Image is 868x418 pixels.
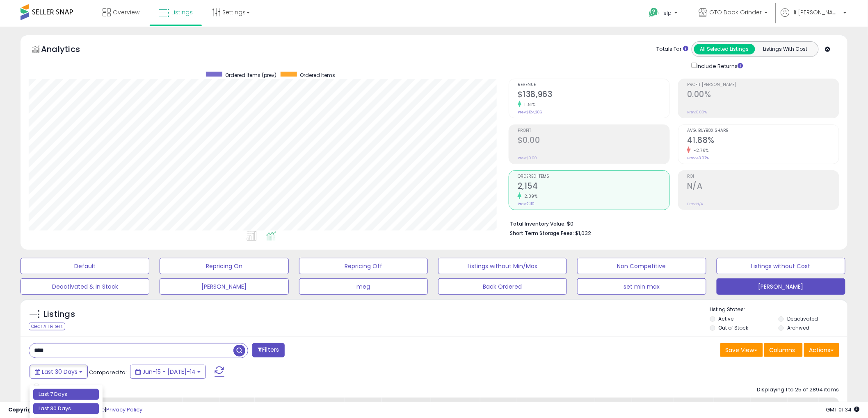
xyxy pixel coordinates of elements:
i: Get Help [649,7,659,18]
button: Listings without Min/Max [438,258,567,274]
small: Prev: 43.07% [687,156,709,160]
span: ROI [687,174,839,179]
button: [PERSON_NAME] [160,278,288,295]
a: Hi [PERSON_NAME] [781,8,847,27]
small: Prev: 2,110 [518,201,535,206]
div: Include Returns [685,61,753,70]
button: Save View [720,343,763,357]
span: Ordered Items [300,72,335,79]
button: Back Ordered [438,278,567,295]
button: Repricing On [160,258,288,274]
button: Default [21,258,149,274]
div: seller snap | | [8,406,142,414]
label: Archived [787,324,809,331]
button: [PERSON_NAME] [717,278,845,295]
h5: Analytics [41,43,96,57]
div: BB Share 24h. [483,401,513,418]
div: Fulfillable Quantity [222,401,251,418]
button: Listings without Cost [717,258,845,274]
b: Total Inventory Value: [510,220,566,227]
span: $1,032 [575,229,591,237]
button: meg [299,278,428,295]
span: Columns [770,346,795,354]
div: Current Buybox Price [434,401,476,418]
span: Overview [113,8,139,16]
span: Revenue [518,83,669,87]
p: Listing States: [710,306,847,314]
div: Velocity [822,401,852,409]
a: Privacy Policy [106,406,142,413]
span: Avg. Buybox Share [687,129,839,133]
span: Compared to: [89,368,127,376]
button: Columns [764,343,803,357]
button: set min max [577,278,706,295]
h2: 0.00% [687,90,839,101]
div: Avg. Sales Rank [258,401,341,409]
h5: Listings [43,309,75,320]
button: Last 30 Days [30,365,88,379]
button: Actions [804,343,839,357]
span: Profit [518,129,669,133]
span: Ordered Items [518,174,669,179]
a: Help [642,1,686,27]
li: Last 7 Days [33,389,99,400]
button: All Selected Listings [694,44,755,54]
small: Prev: $124,286 [518,110,542,115]
small: 2.09% [521,193,538,199]
h2: 41.88% [687,136,839,147]
div: Title [50,401,178,409]
div: Ordered Items [185,401,215,418]
span: 2025-08-15 01:34 GMT [826,406,860,413]
h2: N/A [687,181,839,192]
small: Prev: N/A [687,201,703,206]
label: Deactivated [787,315,818,322]
button: Jun-15 - [DATE]-14 [130,365,206,379]
li: Last 30 Days [33,403,99,414]
button: Filters [252,343,284,357]
div: Repricing [635,401,670,409]
small: Prev: $0.00 [518,156,537,160]
span: Profit [PERSON_NAME] [687,83,839,87]
strong: Copyright [8,406,38,413]
div: Totals For [657,45,689,53]
small: -2.76% [691,147,709,154]
button: Non Competitive [577,258,706,274]
label: Active [719,315,734,322]
li: $0 [510,218,833,228]
span: Help [661,9,672,16]
small: Prev: 0.00% [687,110,707,115]
span: Ordered Items (prev) [225,72,276,79]
small: 11.81% [521,102,536,108]
h2: 2,154 [518,181,669,192]
h2: $138,963 [518,90,669,101]
div: Days In Stock [598,401,628,418]
span: Listings [171,8,193,16]
h2: $0.00 [518,136,669,147]
button: Repricing Off [299,258,428,274]
div: Displaying 1 to 25 of 2894 items [757,386,839,394]
button: Listings With Cost [755,44,816,54]
div: Total Rev. [754,401,784,418]
span: Hi [PERSON_NAME] [792,8,841,16]
b: Short Term Storage Fees: [510,230,574,237]
span: Last 30 Days [42,368,78,376]
label: Out of Stock [719,324,749,331]
div: Clear All Filters [29,323,65,330]
div: Listed Price [520,401,591,409]
span: Jun-15 - [DATE]-14 [142,368,196,376]
div: Num of Comp. [717,401,747,418]
div: Min Price [385,401,427,409]
div: Fulfillment [677,401,710,409]
button: Deactivated & In Stock [21,278,149,295]
span: GTO Book Grinder [710,8,762,16]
